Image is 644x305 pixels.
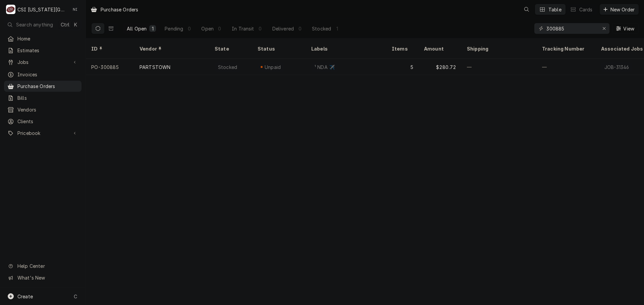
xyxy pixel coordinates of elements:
[165,25,183,32] div: Pending
[4,45,82,56] a: Estimates
[16,21,53,28] span: Search anything
[17,35,78,42] span: Home
[4,19,82,30] button: Search anythingCtrlK
[386,59,419,75] div: 5
[609,6,636,13] span: New Order
[201,25,214,32] div: Open
[17,130,68,137] span: Pricebook
[218,25,222,32] div: 0
[17,118,78,125] span: Clients
[4,260,82,272] a: Go to Help Center
[70,5,80,14] div: NI
[462,59,537,75] div: —
[4,69,82,80] a: Invoices
[17,274,77,281] span: What's New
[424,45,455,52] div: Amount
[140,64,170,71] div: PARTSTOWN
[74,293,77,300] span: C
[521,4,532,15] button: Open search
[258,45,299,52] div: Status
[4,81,82,92] a: Purchase Orders
[537,59,596,75] div: —
[392,45,412,52] div: Items
[546,23,597,34] input: Keyword search
[6,5,15,14] div: CSI Kansas City's Avatar
[17,94,78,101] span: Bills
[272,25,294,32] div: Delivered
[264,64,282,71] div: Unpaid
[4,33,82,44] a: Home
[61,21,69,28] span: Ctrl
[548,6,561,13] div: Table
[298,25,302,32] div: 0
[4,128,82,139] a: Go to Pricebook
[17,83,78,90] span: Purchase Orders
[622,25,636,32] span: View
[4,104,82,115] a: Vendors
[17,6,67,13] div: CSI [US_STATE][GEOGRAPHIC_DATA]
[311,45,381,52] div: Labels
[217,64,238,71] div: Stocked
[419,59,462,75] div: $280.72
[4,57,82,68] a: Go to Jobs
[17,294,33,299] span: Create
[312,25,331,32] div: Stocked
[127,25,147,32] div: All Open
[70,5,80,14] div: Nate Ingram's Avatar
[258,25,262,32] div: 0
[17,71,78,78] span: Invoices
[4,92,82,103] a: Bills
[600,4,639,15] button: New Order
[17,47,78,54] span: Estimates
[604,64,630,71] div: JOB-31346
[232,25,254,32] div: In Transit
[542,45,590,52] div: Tracking Number
[86,59,134,75] div: PO-300885
[335,25,339,32] div: 1
[215,45,247,52] div: State
[91,45,127,52] div: ID
[74,21,77,28] span: K
[4,116,82,127] a: Clients
[140,45,203,52] div: Vendor
[579,6,593,13] div: Cards
[17,262,77,270] span: Help Center
[17,59,68,66] span: Jobs
[612,23,639,34] button: View
[187,25,191,32] div: 0
[599,23,609,34] button: Erase input
[467,45,531,52] div: Shipping
[17,106,78,113] span: Vendors
[4,272,82,283] a: Go to What's New
[6,5,15,14] div: C
[314,64,335,71] div: ¹ NDA ✈️
[151,25,155,32] div: 1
